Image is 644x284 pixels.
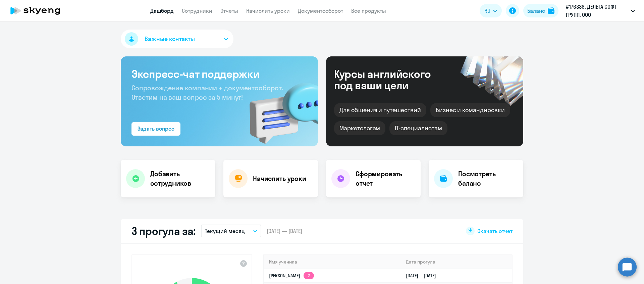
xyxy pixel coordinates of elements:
[523,4,558,17] button: Балансbalance
[267,227,302,235] span: [DATE] — [DATE]
[400,255,512,269] th: Дата прогула
[240,71,318,146] img: bg-img
[430,103,510,117] div: Бизнес и командировки
[566,3,628,19] p: #176336, ДЕЛЬТА СОФТ ГРУПП, ООО
[351,7,386,14] a: Все продукты
[298,7,343,14] a: Документооборот
[334,103,426,117] div: Для общения и путешествий
[334,68,449,91] div: Курсы английского под ваши цели
[458,169,518,188] h4: Посмотреть баланс
[480,4,502,17] button: RU
[356,169,415,188] h4: Сформировать отчет
[264,255,400,269] th: Имя ученика
[131,224,196,238] h2: 3 прогула за:
[334,121,385,135] div: Маркетологам
[253,174,306,183] h4: Начислить уроки
[131,67,307,81] h3: Экспресс-чат поддержки
[389,121,447,135] div: IT-специалистам
[527,7,545,15] div: Баланс
[121,30,233,48] button: Важные контакты
[220,7,238,14] a: Отчеты
[269,273,314,279] a: [PERSON_NAME]2
[562,3,638,19] button: #176336, ДЕЛЬТА СОФТ ГРУПП, ООО
[131,122,180,136] button: Задать вопрос
[145,35,195,43] span: Важные контакты
[182,7,212,14] a: Сотрудники
[138,125,174,133] div: Задать вопрос
[406,273,441,279] a: [DATE][DATE]
[548,7,554,14] img: balance
[201,225,261,237] button: Текущий месяц
[150,169,210,188] h4: Добавить сотрудников
[205,227,245,235] p: Текущий месяц
[150,7,174,14] a: Дашборд
[131,84,283,101] span: Сопровождение компании + документооборот. Ответим на ваш вопрос за 5 минут!
[304,272,314,279] app-skyeng-badge: 2
[477,227,513,235] span: Скачать отчет
[484,7,490,15] span: RU
[246,7,290,14] a: Начислить уроки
